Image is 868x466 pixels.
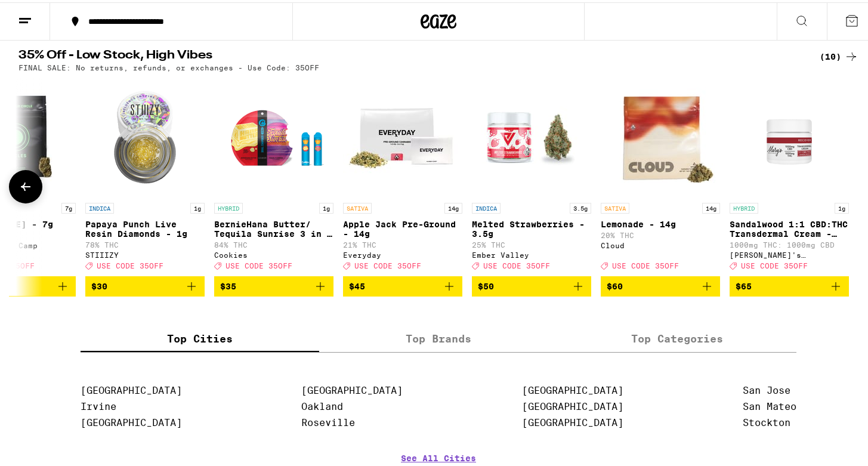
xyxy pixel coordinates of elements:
div: Ember Valley [472,249,591,257]
p: SATIVA [601,200,629,211]
span: USE CODE 35OFF [483,260,550,268]
div: STIIIZY [85,249,205,257]
a: [GEOGRAPHIC_DATA] [81,415,182,426]
a: Oakland [301,399,343,410]
a: Open page for Lemonade - 14g from Cloud [601,75,720,273]
span: $60 [607,279,623,289]
a: Open page for Sandalwood 1:1 CBD:THC Transdermal Cream - 1000mg from Mary's Medicinals [730,75,849,273]
a: Stockton [743,415,790,426]
p: 14g [702,200,720,211]
label: Top Cities [81,324,319,350]
a: Open page for BernieHana Butter/ Tequila Sunrise 3 in 1 AIO - 1g from Cookies [214,75,333,273]
div: [PERSON_NAME]'s Medicinals [730,249,849,257]
a: (10) [820,47,858,61]
div: Cloud [601,239,720,247]
p: 1000mg THC: 1000mg CBD [730,239,849,246]
p: Apple Jack Pre-Ground - 14g [343,217,462,236]
button: Add to bag [214,274,333,294]
a: [GEOGRAPHIC_DATA] [81,382,182,394]
span: USE CODE 35OFF [226,260,292,268]
span: USE CODE 35OFF [741,260,808,268]
a: Open page for Melted Strawberries - 3.5g from Ember Valley [472,75,591,273]
div: Cookies [214,249,333,257]
button: Add to bag [472,274,591,294]
span: $30 [91,279,107,289]
span: USE CODE 35OFF [97,260,163,268]
p: 20% THC [601,229,720,237]
p: FINAL SALE: No returns, refunds, or exchanges - Use Code: 35OFF [18,61,319,69]
p: Lemonade - 14g [601,217,720,227]
p: 3.5g [570,200,591,211]
button: Add to bag [730,274,849,294]
label: Top Brands [319,324,558,350]
span: $50 [478,279,494,289]
a: [GEOGRAPHIC_DATA] [522,399,623,410]
img: Ember Valley - Melted Strawberries - 3.5g [472,75,591,195]
p: 84% THC [214,239,333,246]
div: Everyday [343,249,462,257]
p: Papaya Punch Live Resin Diamonds - 1g [85,217,205,236]
p: 25% THC [472,239,591,246]
p: INDICA [472,200,501,211]
p: 21% THC [343,239,462,246]
p: Sandalwood 1:1 CBD:THC Transdermal Cream - 1000mg [730,217,849,236]
span: Hi. Need any help? [7,8,86,18]
label: Top Categories [558,324,796,350]
div: tabs [81,324,796,350]
span: $45 [349,279,365,289]
p: BernieHana Butter/ Tequila Sunrise 3 in 1 AIO - 1g [214,217,333,236]
span: USE CODE 35OFF [612,260,679,268]
button: Add to bag [85,274,205,294]
a: Open page for Papaya Punch Live Resin Diamonds - 1g from STIIIZY [85,75,205,273]
a: San Mateo [743,399,796,410]
span: USE CODE 35OFF [354,260,421,268]
p: 7g [61,200,76,211]
p: SATIVA [343,200,372,211]
p: HYBRID [214,200,243,211]
span: $65 [736,279,752,289]
p: INDICA [85,200,114,211]
a: San Jose [743,382,790,394]
a: [GEOGRAPHIC_DATA] [522,415,623,426]
img: Mary's Medicinals - Sandalwood 1:1 CBD:THC Transdermal Cream - 1000mg [730,75,849,195]
img: Cookies - BernieHana Butter/ Tequila Sunrise 3 in 1 AIO - 1g [214,75,333,195]
p: 14g [444,200,462,211]
button: Add to bag [343,274,462,294]
p: HYBRID [730,200,758,211]
span: $35 [220,279,236,289]
img: Everyday - Apple Jack Pre-Ground - 14g [343,75,462,195]
p: Melted Strawberries - 3.5g [472,217,591,236]
img: Cloud - Lemonade - 14g [601,75,720,195]
a: Roseville [301,415,355,426]
p: 1g [835,200,849,211]
img: STIIIZY - Papaya Punch Live Resin Diamonds - 1g [85,75,205,195]
a: [GEOGRAPHIC_DATA] [522,382,623,394]
h2: 35% Off - Low Stock, High Vibes [18,47,800,61]
p: 1g [190,200,205,211]
a: [GEOGRAPHIC_DATA] [301,382,403,394]
button: Add to bag [601,274,720,294]
a: Open page for Apple Jack Pre-Ground - 14g from Everyday [343,75,462,273]
a: Irvine [81,399,116,410]
p: 1g [319,200,333,211]
p: 78% THC [85,239,205,246]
